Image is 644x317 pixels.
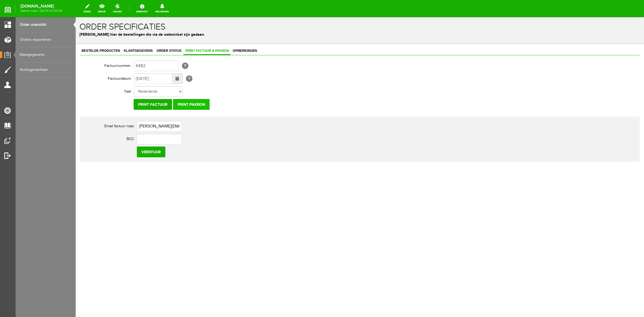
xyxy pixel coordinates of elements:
[8,115,61,128] th: BCC:
[95,3,109,14] a: bekijk
[20,9,62,12] span: laatste login: [DATE] 21:03:50
[79,30,107,38] a: Order status
[152,3,172,14] a: Meldingen
[4,68,58,81] th: Taal:
[20,17,71,32] a: Order overzicht
[108,32,155,35] span: Print factuur & pakbon
[4,30,46,38] a: Bestelde producten
[133,3,151,14] a: Assistent
[4,14,565,20] p: [PERSON_NAME] hier de bestellingen die via de webwinkel zijn gedaan.
[97,82,134,93] input: Print pakbon
[46,30,79,38] a: Klantgegevens
[58,82,96,93] input: Print factuur
[80,3,94,14] a: wijzig
[4,55,58,68] th: Factuurdatum:
[108,30,155,38] a: Print factuur & pakbon
[8,103,61,115] th: Email factuur naar:
[106,45,113,52] span: [?]
[61,129,90,140] input: Verstuur
[20,5,62,8] strong: [DOMAIN_NAME]
[20,32,71,47] a: Orders exporteren
[4,42,58,55] th: Factuurnummer:
[4,32,46,35] span: Bestelde producten
[110,3,125,14] a: online
[155,32,183,35] span: Opmerkingen
[20,62,71,77] a: Kortingenbeheer
[155,30,183,38] a: Opmerkingen
[20,47,71,62] a: Klantgegevens
[46,32,79,35] span: Klantgegevens
[79,32,107,35] span: Order status
[4,5,565,14] h1: Order specificaties
[110,58,117,65] span: [?]
[58,56,97,67] input: Datum tot...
